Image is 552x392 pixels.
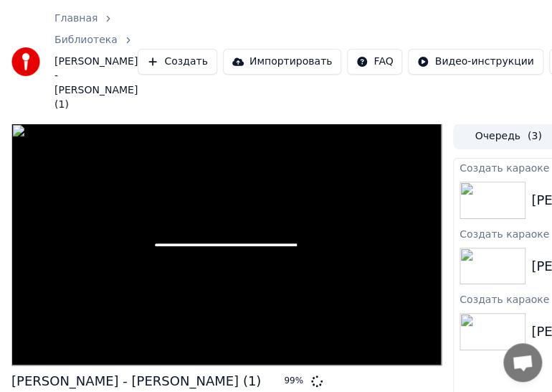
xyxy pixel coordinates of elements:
[503,343,542,382] a: Открытый чат
[11,371,261,391] div: [PERSON_NAME] - [PERSON_NAME] (1)
[138,49,216,75] button: Создать
[54,33,118,47] a: Библиотека
[347,49,402,75] button: FAQ
[284,375,305,387] div: 99 %
[408,49,543,75] button: Видео-инструкции
[528,129,542,144] span: ( 3 )
[54,55,138,112] span: [PERSON_NAME] - [PERSON_NAME] (1)
[11,47,40,76] img: youka
[54,11,138,112] nav: breadcrumb
[54,11,97,26] a: Главная
[223,49,342,75] button: Импортировать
